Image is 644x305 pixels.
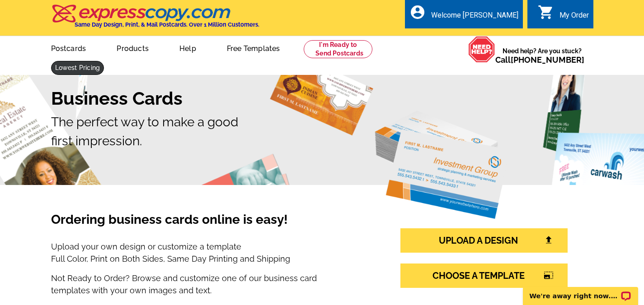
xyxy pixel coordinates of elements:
div: My Order [559,11,589,24]
iframe: LiveChat chat widget [517,277,644,305]
a: UPLOAD A DESIGN [400,228,568,253]
i: account_circle [409,4,426,20]
a: Help [165,37,211,58]
a: Same Day Design, Print, & Mail Postcards. Over 1 Million Customers. [51,11,259,28]
h1: Business Cards [51,88,593,109]
h4: Same Day Design, Print, & Mail Postcards. Over 1 Million Customers. [75,21,259,28]
span: Call [495,55,584,65]
i: shopping_cart [538,4,554,20]
img: investment-group.png [375,111,510,219]
a: CHOOSE A TEMPLATEphoto_size_select_large [400,263,568,288]
a: Postcards [37,37,101,58]
p: Upload your own design or customize a template Full Color, Print on Both Sides, Same Day Printing... [51,240,362,265]
img: help [468,36,495,63]
a: Products [102,37,163,58]
i: photo_size_select_large [544,271,554,279]
h3: Ordering business cards online is easy! [51,212,362,237]
a: shopping_cart My Order [538,10,589,21]
p: The perfect way to make a good first impression. [51,113,593,151]
span: Need help? Are you stuck? [495,46,589,65]
div: Welcome [PERSON_NAME] [431,11,518,24]
p: Not Ready to Order? Browse and customize one of our business card templates with your own images ... [51,272,362,296]
a: Free Templates [212,37,295,58]
a: [PHONE_NUMBER] [511,55,584,65]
